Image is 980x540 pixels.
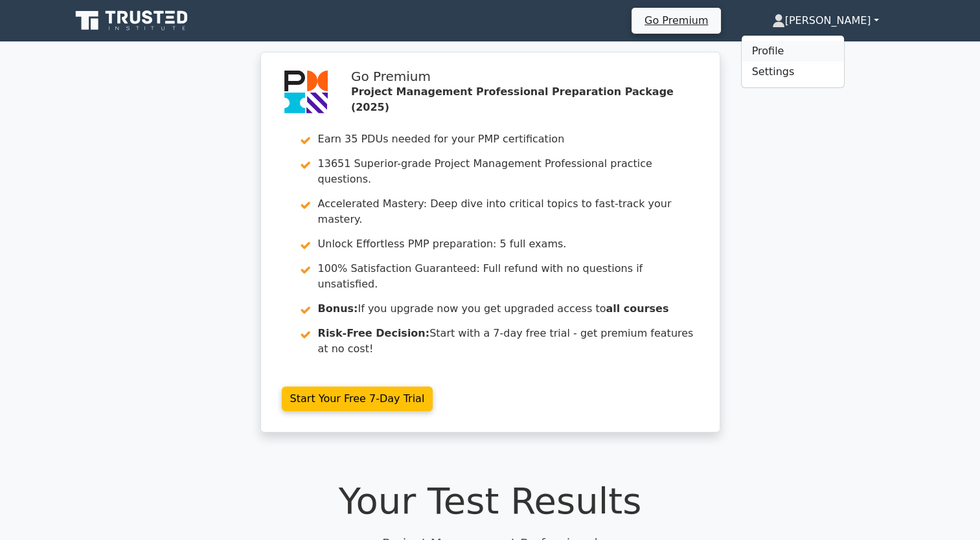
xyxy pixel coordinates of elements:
a: Settings [742,62,844,82]
h1: Your Test Results [71,479,910,523]
a: Start Your Free 7-Day Trial [282,387,433,411]
ul: [PERSON_NAME] [741,35,845,88]
a: Go Premium [637,12,716,29]
a: [PERSON_NAME] [741,8,910,34]
a: Profile [742,41,844,62]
